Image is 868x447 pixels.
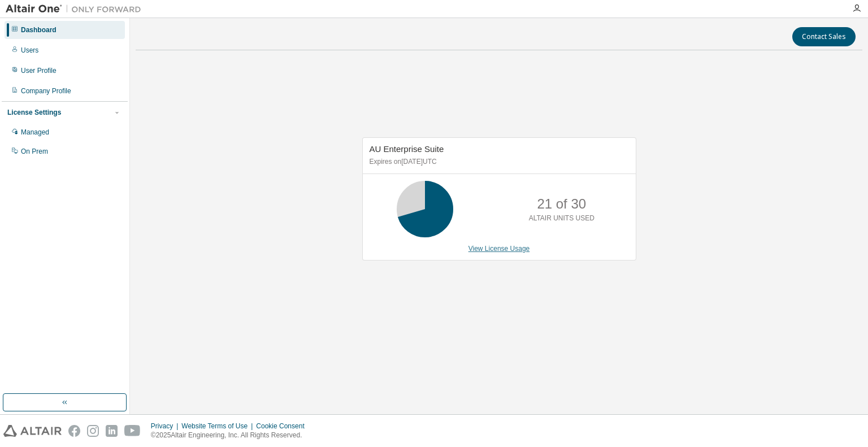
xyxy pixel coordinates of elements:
[537,194,586,214] p: 21 of 30
[21,46,38,55] div: Users
[7,108,61,117] div: License Settings
[6,3,147,15] img: Altair One
[468,245,530,253] a: View License Usage
[21,86,71,96] div: Company Profile
[181,422,256,431] div: Website Terms of Use
[3,425,62,437] img: altair_logo.svg
[151,422,181,431] div: Privacy
[529,214,594,223] p: ALTAIR UNITS USED
[370,157,626,167] p: Expires on [DATE] UTC
[370,144,444,154] span: AU Enterprise Suite
[21,128,49,137] div: Managed
[87,425,99,437] img: instagram.svg
[21,147,48,156] div: On Prem
[106,425,118,437] img: linkedin.svg
[21,66,57,75] div: User Profile
[151,431,311,440] p: © 2025 Altair Engineering, Inc. All Rights Reserved.
[68,425,80,437] img: facebook.svg
[124,425,141,437] img: youtube.svg
[792,27,856,46] button: Contact Sales
[21,25,57,34] div: Dashboard
[256,422,311,431] div: Cookie Consent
